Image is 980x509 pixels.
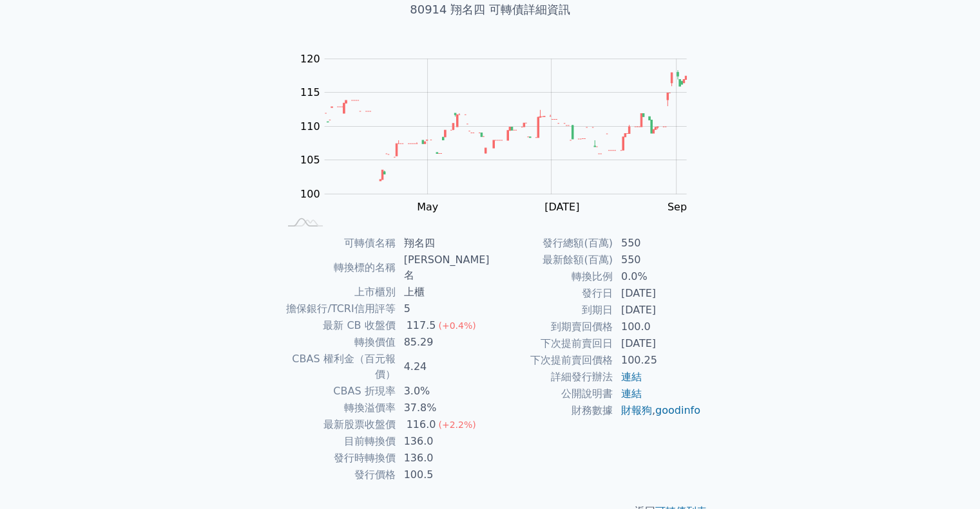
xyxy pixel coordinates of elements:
td: 136.0 [396,450,490,467]
td: 發行價格 [279,467,396,483]
td: 最新 CB 收盤價 [279,317,396,334]
a: 連結 [621,387,642,400]
td: 可轉債名稱 [279,235,396,252]
td: , [613,402,702,419]
td: 37.8% [396,400,490,416]
tspan: [DATE] [544,201,579,213]
td: 550 [613,252,702,268]
td: 到期賣回價格 [490,319,613,335]
td: 最新餘額(百萬) [490,252,613,268]
td: 5 [396,301,490,317]
tspan: 110 [300,120,320,133]
a: 財報狗 [621,404,652,416]
td: [DATE] [613,335,702,352]
a: 連結 [621,371,642,383]
tspan: May [417,201,438,213]
div: 117.5 [404,318,439,333]
td: 下次提前賣回日 [490,335,613,352]
td: 轉換比例 [490,268,613,285]
tspan: 115 [300,86,320,98]
td: 發行日 [490,285,613,302]
td: 轉換標的名稱 [279,252,396,284]
tspan: 105 [300,154,320,166]
td: 翔名四 [396,235,490,252]
tspan: Sep [668,201,687,213]
a: goodinfo [655,404,700,416]
td: 轉換溢價率 [279,400,396,416]
td: 100.5 [396,467,490,483]
td: 發行總額(百萬) [490,235,613,252]
td: [PERSON_NAME]名 [396,252,490,284]
td: CBAS 權利金（百元報價） [279,351,396,383]
td: 上市櫃別 [279,284,396,301]
td: 550 [613,235,702,252]
td: CBAS 折現率 [279,383,396,400]
td: 100.0 [613,319,702,335]
td: 下次提前賣回價格 [490,352,613,369]
span: (+0.4%) [438,320,476,331]
td: 公開說明書 [490,385,613,402]
td: 擔保銀行/TCRI信用評等 [279,301,396,317]
g: Chart [293,53,706,213]
td: 詳細發行辦法 [490,369,613,385]
td: 0.0% [613,268,702,285]
td: 目前轉換價 [279,433,396,450]
td: 轉換價值 [279,334,396,351]
td: [DATE] [613,302,702,319]
h1: 80914 翔名四 可轉債詳細資訊 [264,1,717,19]
td: 財務數據 [490,402,613,419]
tspan: 100 [300,188,320,200]
tspan: 120 [300,53,320,65]
span: (+2.2%) [438,420,476,430]
td: [DATE] [613,285,702,302]
td: 上櫃 [396,284,490,301]
td: 85.29 [396,334,490,351]
div: 116.0 [404,417,439,432]
td: 發行時轉換價 [279,450,396,467]
td: 到期日 [490,302,613,319]
td: 3.0% [396,383,490,400]
td: 4.24 [396,351,490,383]
td: 100.25 [613,352,702,369]
td: 136.0 [396,433,490,450]
td: 最新股票收盤價 [279,416,396,433]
